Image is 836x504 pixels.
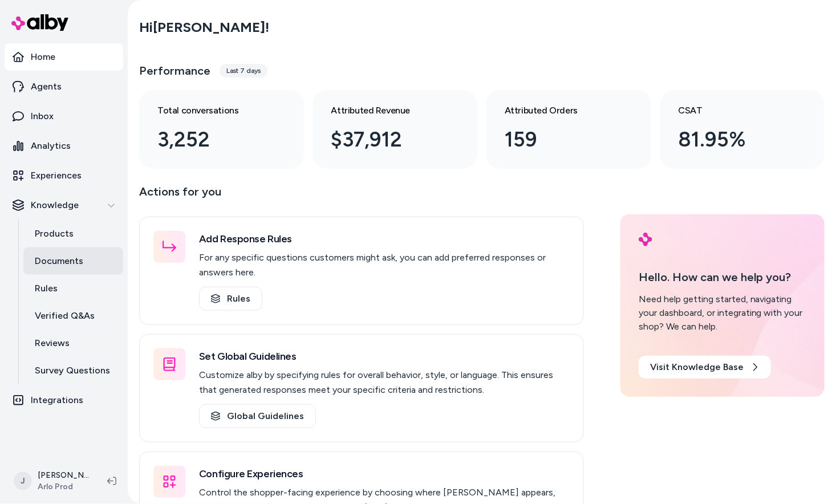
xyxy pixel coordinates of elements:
[23,220,123,247] a: Products
[23,275,123,302] a: Rules
[639,233,652,246] img: alby Logo
[23,247,123,275] a: Documents
[639,269,806,286] p: Hello. How can we help you?
[31,109,54,123] p: Inbox
[31,393,83,407] p: Integrations
[5,73,123,100] a: Agents
[199,466,570,482] h3: Configure Experiences
[660,90,825,169] a: CSAT 81.95%
[679,124,789,155] div: 81.95%
[35,227,74,241] p: Products
[23,302,123,330] a: Verified Q&As
[35,254,83,268] p: Documents
[31,50,55,64] p: Home
[139,90,304,169] a: Total conversations 3,252
[31,139,71,153] p: Analytics
[199,404,316,428] a: Global Guidelines
[639,356,771,379] a: Visit Knowledge Base
[313,90,478,169] a: Attributed Revenue $37,912
[157,124,267,155] div: 3,252
[505,124,615,155] div: 159
[5,192,123,219] button: Knowledge
[199,250,570,280] p: For any specific questions customers might ask, you can add preferred responses or answers here.
[139,63,210,79] h3: Performance
[23,330,123,357] a: Reviews
[139,182,584,210] p: Actions for you
[199,287,262,311] a: Rules
[5,103,123,130] a: Inbox
[35,336,70,350] p: Reviews
[35,309,95,323] p: Verified Q&As
[31,80,62,94] p: Agents
[5,132,123,160] a: Analytics
[639,292,806,334] div: Need help getting started, navigating your dashboard, or integrating with your shop? We can help.
[199,368,570,397] p: Customize alby by specifying rules for overall behavior, style, or language. This ensures that ge...
[5,162,123,189] a: Experiences
[139,19,269,36] h2: Hi [PERSON_NAME] !
[157,104,267,117] h3: Total conversations
[5,43,123,71] a: Home
[7,463,98,499] button: J[PERSON_NAME]Arlo Prod
[35,364,110,377] p: Survey Questions
[38,470,89,481] p: [PERSON_NAME]
[5,387,123,414] a: Integrations
[679,104,789,117] h3: CSAT
[11,14,68,31] img: alby Logo
[331,124,441,155] div: $37,912
[23,357,123,384] a: Survey Questions
[199,231,570,247] h3: Add Response Rules
[505,104,615,117] h3: Attributed Orders
[14,472,32,490] span: J
[38,481,89,493] span: Arlo Prod
[31,169,82,182] p: Experiences
[486,90,651,169] a: Attributed Orders 159
[220,64,267,78] div: Last 7 days
[31,198,79,212] p: Knowledge
[199,348,570,364] h3: Set Global Guidelines
[35,282,58,295] p: Rules
[331,104,441,117] h3: Attributed Revenue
